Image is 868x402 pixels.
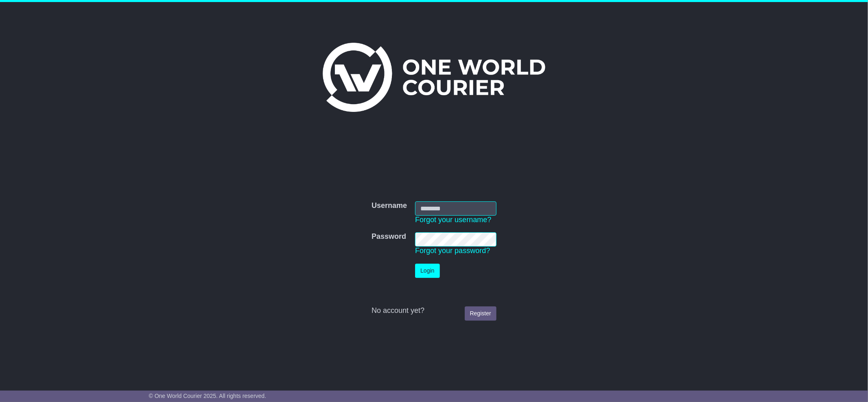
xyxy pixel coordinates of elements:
[372,232,406,241] label: Password
[149,393,267,399] span: © One World Courier 2025. All rights reserved.
[465,306,496,321] a: Register
[372,201,407,210] label: Username
[415,216,491,224] a: Forgot your username?
[415,247,490,255] a: Forgot your password?
[415,264,439,278] button: Login
[323,43,545,112] img: One World
[372,306,496,315] div: No account yet?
